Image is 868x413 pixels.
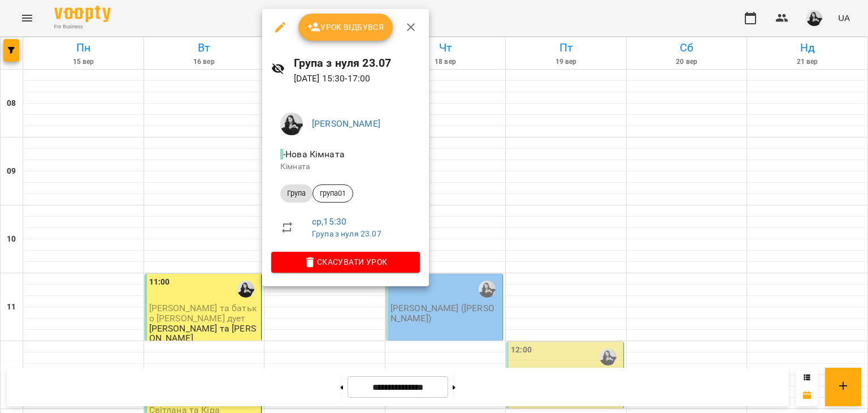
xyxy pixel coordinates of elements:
[313,184,353,203] div: група01
[307,20,384,34] span: Урок відбувся
[294,72,420,85] p: [DATE] 15:30 - 17:00
[294,54,420,72] h6: Група з нуля 23.07
[312,216,346,227] a: ср , 15:30
[280,161,411,173] p: Кімната
[280,255,411,269] span: Скасувати Урок
[280,149,347,160] span: - Нова Кімната
[298,14,393,41] button: Урок відбувся
[271,252,420,272] button: Скасувати Урок
[280,188,313,199] span: Група
[280,113,303,135] img: 75c0ce6b8f43e9fb810164e674856af8.jpeg
[313,188,353,199] span: група01
[312,118,380,129] a: [PERSON_NAME]
[312,229,381,238] a: Група з нуля 23.07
